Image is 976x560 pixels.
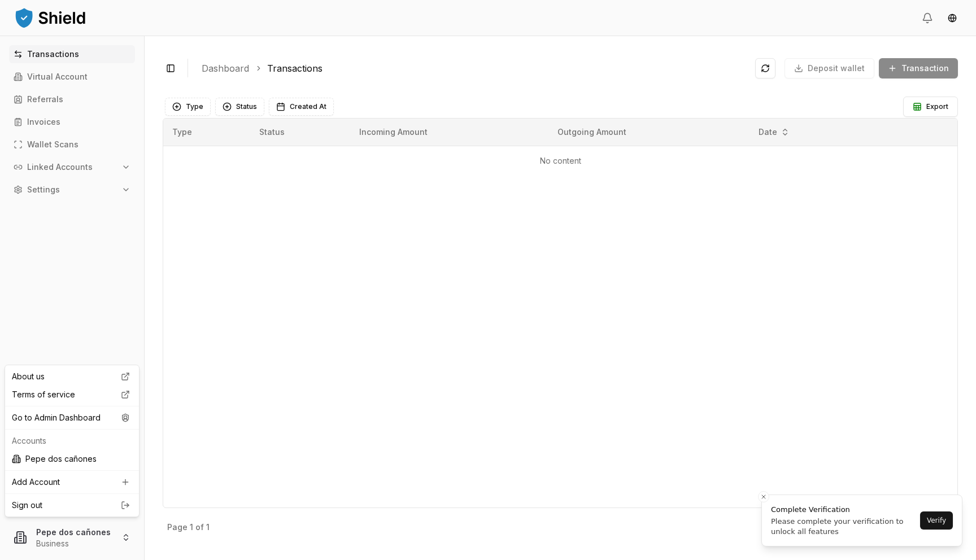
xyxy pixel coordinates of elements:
p: Accounts [12,435,132,447]
a: About us [7,368,137,386]
div: Go to Admin Dashboard [7,409,137,427]
a: Sign out [12,500,132,511]
a: Terms of service [7,386,137,404]
div: Pepe dos cañones [7,450,137,468]
a: Add Account [7,473,137,491]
